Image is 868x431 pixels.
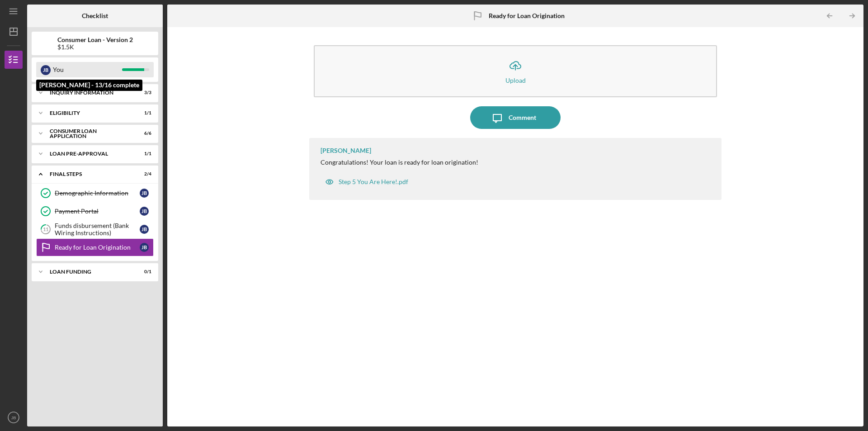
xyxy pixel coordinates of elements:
div: Congratulations! Your loan is ready for loan origination! [321,159,478,166]
a: 11Funds disbursement (Bank Wiring Instructions)JB [36,220,154,238]
div: Consumer Loan Application [50,128,129,139]
div: FINAL STEPS [50,171,129,177]
a: Payment PortalJB [36,202,154,220]
a: Demographic InformationJB [36,184,154,202]
div: 1 / 1 [135,110,151,116]
div: 3 / 3 [135,90,151,95]
div: Comment [509,106,536,129]
tspan: 11 [43,227,48,232]
div: Demographic Information [55,189,140,197]
div: J B [140,189,149,198]
button: Step 5 You Are Here!.pdf [321,173,413,191]
button: JB [5,408,23,426]
div: 6 / 6 [135,131,151,136]
div: Ready for Loan Origination [55,244,140,251]
div: [PERSON_NAME] [321,147,371,154]
b: Checklist [82,12,108,19]
div: Inquiry Information [50,90,129,95]
b: Ready for Loan Origination [489,12,565,19]
div: Step 5 You Are Here!.pdf [339,178,408,185]
button: Comment [470,106,561,129]
a: Ready for Loan OriginationJB [36,238,154,256]
div: J B [140,225,149,234]
button: Upload [314,45,717,97]
div: $1.5K [57,43,133,51]
div: J B [140,243,149,252]
div: Loan Pre-Approval [50,151,129,156]
text: JB [11,415,16,420]
div: Payment Portal [55,208,140,215]
div: Eligibility [50,110,129,116]
div: 0 / 1 [135,269,151,275]
div: You [53,62,122,77]
div: 1 / 1 [135,151,151,156]
div: Funds disbursement (Bank Wiring Instructions) [55,222,140,237]
div: J B [140,207,149,216]
div: 2 / 4 [135,171,151,177]
div: Loan Funding [50,269,129,275]
div: J B [41,65,51,75]
b: Consumer Loan - Version 2 [57,36,133,43]
div: Upload [505,77,526,84]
